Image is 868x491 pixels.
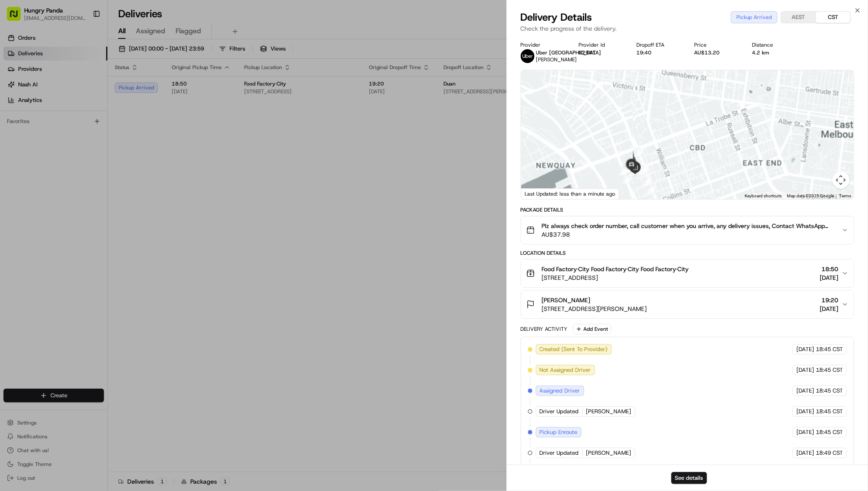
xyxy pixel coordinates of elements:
div: 💻 [73,255,80,262]
img: 1736555255976-a54dd68f-1ca7-489b-9aae-adbdc363a1c4 [9,143,24,159]
span: 8月19日 [76,195,97,202]
a: 📗Knowledge Base [5,250,69,266]
p: Welcome 👋 [9,95,157,109]
div: 3 [616,162,632,179]
span: [PERSON_NAME] [27,195,70,202]
button: Food Factory·City Food Factory·City Food Factory·City[STREET_ADDRESS]18:50[DATE] [521,260,854,287]
button: See all [134,171,157,182]
span: [DATE] [796,408,814,415]
a: Powered byPylon [61,275,104,282]
img: uber-new-logo.jpeg [521,49,535,63]
span: [DATE] [820,304,838,313]
div: 4 [619,171,635,187]
span: Pylon [86,275,104,282]
span: 18:45 CST [816,387,843,395]
div: 📗 [9,255,16,262]
div: Delivery Activity [521,326,568,333]
div: 13 [642,182,659,198]
span: Uber [GEOGRAPHIC_DATA] [536,49,601,56]
button: Plz always check order number, call customer when you arrive, any delivery issues, Contact WhatsA... [521,216,854,244]
div: AU$13.20 [694,49,738,56]
span: 18:45 CST [816,345,843,353]
span: Driver Updated [540,449,579,457]
div: Last Updated: less than a minute ago [521,188,619,199]
input: Clear [22,117,142,126]
span: • [72,195,75,202]
span: Plz always check order number, call customer when you arrive, any delivery issues, Contact WhatsA... [542,222,835,230]
span: Delivery Details [521,10,592,24]
img: 1736555255976-a54dd68f-1ca7-489b-9aae-adbdc363a1c4 [17,195,24,202]
span: Assigned Driver [540,387,580,395]
button: CST [816,12,850,23]
div: Distance [752,41,796,48]
div: 1 [639,173,655,190]
a: 💻API Documentation [69,250,142,266]
span: 18:45 CST [816,428,843,436]
button: Keyboard shortcuts [745,193,782,199]
span: [DATE] [820,273,838,282]
span: [STREET_ADDRESS] [542,273,689,282]
span: Pickup Enroute [540,428,578,436]
img: Google [523,188,552,199]
span: Driver Updated [540,408,579,415]
span: 18:45 CST [816,408,843,415]
div: 2 [630,144,647,161]
button: Map camera controls [832,171,849,189]
button: [PERSON_NAME][STREET_ADDRESS][PERSON_NAME]19:20[DATE] [521,291,854,318]
span: Food Factory·City Food Factory·City Food Factory·City [542,265,689,273]
span: [DATE] [796,449,814,457]
button: AEST [781,12,816,23]
div: Past conversations [9,173,58,180]
img: 1753817452368-0c19585d-7be3-40d9-9a41-2dc781b3d1eb [18,143,34,159]
span: [STREET_ADDRESS][PERSON_NAME] [542,304,647,313]
span: [DATE] [796,387,814,395]
div: Location Details [521,250,854,257]
div: Package Details [521,206,854,213]
span: AU$37.98 [542,230,835,239]
button: Start new chat [147,146,157,156]
div: Provider [521,41,565,48]
button: See details [671,472,707,484]
div: Dropoff ETA [636,41,680,48]
span: Map data ©2025 Google [787,193,834,198]
span: Created (Sent To Provider) [540,345,608,353]
img: Bea Lacdao [9,187,22,200]
div: 4.2 km [752,49,796,56]
div: 19:40 [636,49,680,56]
span: [PERSON_NAME] [542,296,591,304]
span: [DATE] [796,428,814,436]
span: [PERSON_NAME] [586,408,632,415]
span: [DATE] [796,366,814,374]
span: 18:45 CST [816,366,843,374]
span: 8月15日 [33,218,53,225]
span: 19:20 [820,296,838,304]
span: • [28,218,31,225]
p: Check the progress of the delivery. [521,24,854,33]
button: 02941 [579,49,596,56]
span: API Documentation [82,254,138,263]
span: Knowledge Base [17,254,66,263]
span: [PERSON_NAME] [586,449,632,457]
a: Terms (opens in new tab) [839,193,851,198]
span: 18:49 CST [816,449,843,457]
div: Price [694,41,738,48]
span: [DATE] [796,345,814,353]
div: We're available if you need us! [39,152,119,159]
span: 18:50 [820,265,838,273]
div: Provider Id [579,41,623,48]
a: Open this area in Google Maps (opens a new window) [523,188,552,199]
button: Add Event [573,324,611,334]
span: Not Assigned Driver [540,366,591,374]
img: Nash [9,70,26,87]
div: Start new chat [39,143,142,152]
span: [PERSON_NAME] [536,56,577,63]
